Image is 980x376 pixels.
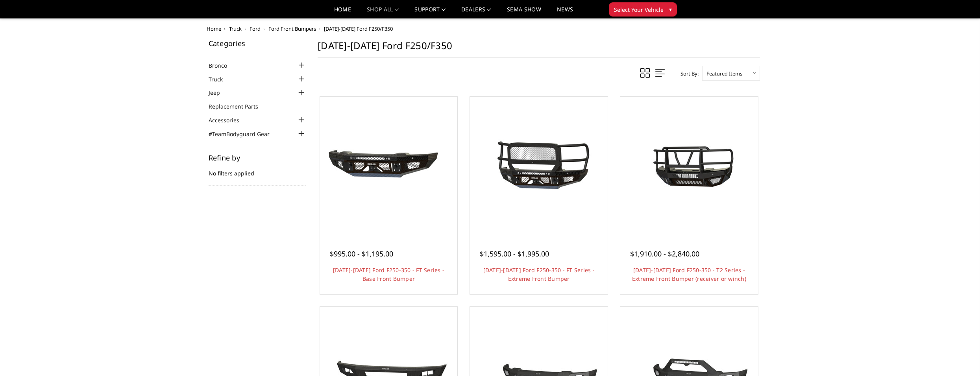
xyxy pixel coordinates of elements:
a: [DATE]-[DATE] Ford F250-350 - FT Series - Base Front Bumper [333,266,444,282]
a: 2023-2025 Ford F250-350 - FT Series - Extreme Front Bumper 2023-2025 Ford F250-350 - FT Series - ... [472,99,606,232]
a: [DATE]-[DATE] Ford F250-350 - T2 Series - Extreme Front Bumper (receiver or winch) [632,266,746,282]
span: [DATE]-[DATE] Ford F250/F350 [324,25,393,32]
a: [DATE]-[DATE] Ford F250-350 - FT Series - Extreme Front Bumper [483,266,595,282]
a: Home [334,7,351,18]
a: Bronco [209,61,237,70]
img: 2023-2025 Ford F250-350 - FT Series - Base Front Bumper [325,136,451,195]
h5: Categories [209,40,306,47]
a: Dealers [461,7,491,18]
img: 2023-2025 Ford F250-350 - T2 Series - Extreme Front Bumper (receiver or winch) [626,130,752,201]
a: Jeep [209,88,230,97]
label: Sort By: [676,68,699,79]
a: shop all [367,7,399,18]
a: #TeamBodyguard Gear [209,130,279,138]
a: 2023-2025 Ford F250-350 - FT Series - Base Front Bumper [322,99,456,232]
a: Ford [250,25,261,32]
a: Ford Front Bumpers [268,25,316,32]
a: Accessories [209,116,249,124]
span: ▾ [669,5,672,13]
a: SEMA Show [507,7,541,18]
h1: [DATE]-[DATE] Ford F250/F350 [318,40,760,58]
span: $995.00 - $1,195.00 [330,249,393,258]
a: Home [207,25,221,32]
button: Select Your Vehicle [609,2,677,17]
h5: Refine by [209,154,306,161]
a: News [557,7,573,18]
span: $1,595.00 - $1,995.00 [480,249,549,258]
span: $1,910.00 - $2,840.00 [630,249,699,258]
span: Select Your Vehicle [614,6,664,14]
a: 2023-2025 Ford F250-350 - T2 Series - Extreme Front Bumper (receiver or winch) 2023-2025 Ford F25... [622,99,756,232]
iframe: Chat Widget [941,338,980,376]
a: Replacement Parts [209,102,268,111]
div: No filters applied [209,154,306,186]
a: Truck [229,25,242,32]
a: Support [414,7,446,18]
a: Truck [209,75,233,83]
